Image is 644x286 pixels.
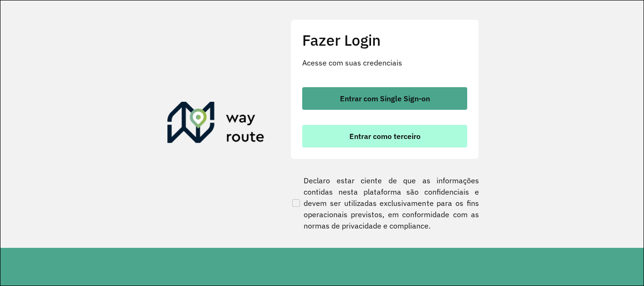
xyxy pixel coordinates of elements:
[302,87,467,110] button: button
[302,125,467,147] button: button
[167,102,264,147] img: Roteirizador AmbevTech
[290,175,479,231] label: Declaro estar ciente de que as informações contidas nesta plataforma são confidenciais e devem se...
[302,31,467,49] h2: Fazer Login
[349,132,421,140] span: Entrar como terceiro
[340,95,430,102] span: Entrar com Single Sign-on
[302,57,467,68] p: Acesse com suas credenciais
